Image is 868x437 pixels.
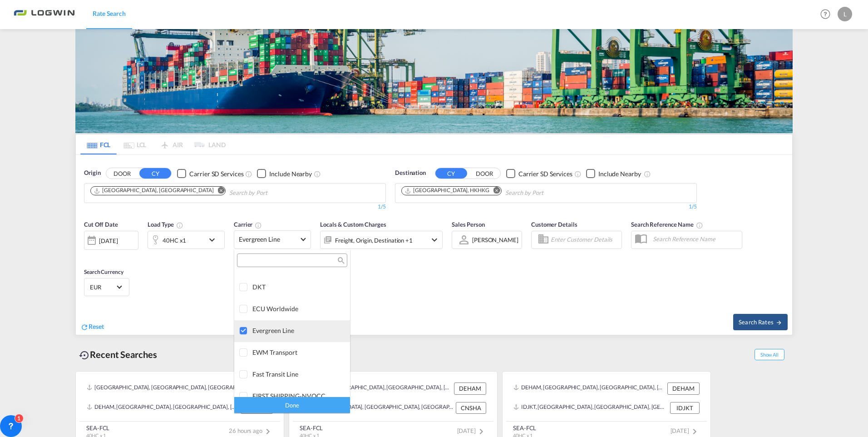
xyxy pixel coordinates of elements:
div: Done [234,397,350,413]
div: EWM Transport [252,348,343,356]
div: ECU Worldwide [252,305,343,313]
div: DKT [252,283,343,291]
md-icon: icon-magnify [337,257,344,264]
div: Evergreen Line [252,327,343,334]
div: Fast Transit Line [252,370,343,378]
div: FIRST SHIPPING-NVOCC [252,392,343,400]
